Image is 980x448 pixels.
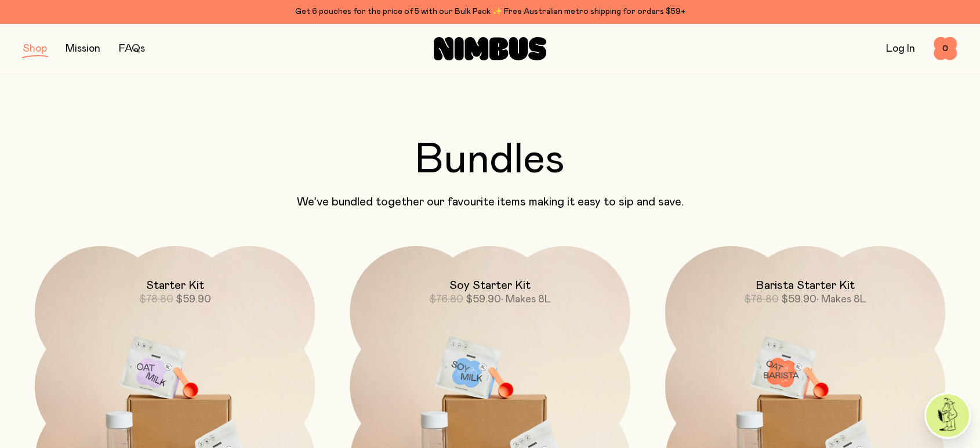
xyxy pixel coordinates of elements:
[816,294,866,305] span: • Makes 8L
[429,294,463,305] span: $76.80
[23,195,957,209] p: We’ve bundled together our favourite items making it easy to sip and save.
[146,279,204,292] h2: Starter Kit
[886,44,915,54] a: Log In
[934,37,957,60] button: 0
[449,279,531,292] h2: Soy Starter Kit
[119,44,145,54] a: FAQs
[23,5,957,19] div: Get 6 pouches for the price of 5 with our Bulk Pack ✨ Free Australian metro shipping for orders $59+
[176,294,211,305] span: $59.90
[744,294,778,305] span: $78.80
[466,294,501,305] span: $59.90
[23,139,957,181] h2: Bundles
[756,279,854,292] h2: Barista Starter Kit
[139,294,173,305] span: $78.80
[926,394,969,437] img: agent
[501,294,551,305] span: • Makes 8L
[66,44,100,54] a: Mission
[781,294,816,305] span: $59.90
